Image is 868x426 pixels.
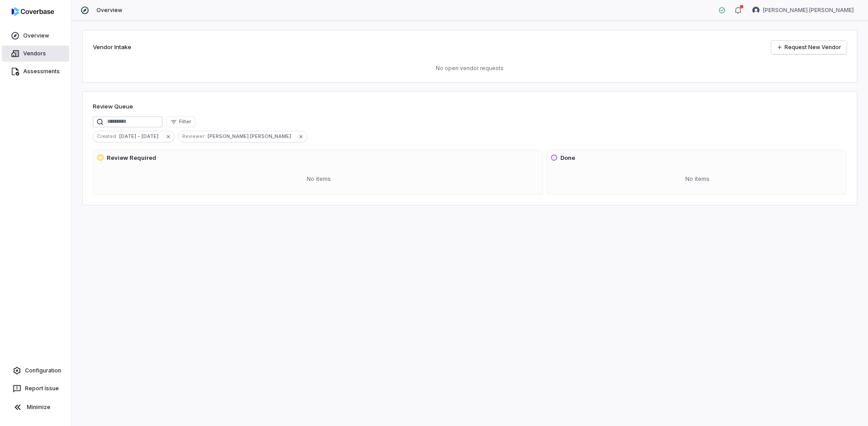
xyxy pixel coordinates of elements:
img: logo-D7KZi-bG.svg [12,7,54,16]
span: [PERSON_NAME] [PERSON_NAME] [763,7,854,14]
h1: Review Queue [93,102,133,111]
button: Report Issue [4,380,67,397]
img: Bastian Bartels avatar [752,7,759,14]
h3: Done [560,154,575,163]
span: Created : [93,132,119,140]
p: No open vendor requests [93,65,847,72]
button: Bastian Bartels avatar[PERSON_NAME] [PERSON_NAME] [747,4,859,17]
a: Vendors [2,46,69,62]
button: Minimize [4,398,67,416]
span: Overview [96,7,122,14]
div: No items [97,167,541,191]
span: Reviewer : [179,132,208,140]
span: [DATE] - [DATE] [119,132,162,140]
a: Configuration [4,363,67,379]
a: Overview [2,28,69,44]
span: [PERSON_NAME] [PERSON_NAME] [208,132,295,140]
a: Request New Vendor [771,41,847,54]
button: Filter [166,117,195,127]
h3: Review Required [107,154,156,163]
h2: Vendor Intake [93,43,131,52]
a: Assessments [2,63,69,79]
div: No items [551,167,844,191]
span: Filter [179,118,191,125]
